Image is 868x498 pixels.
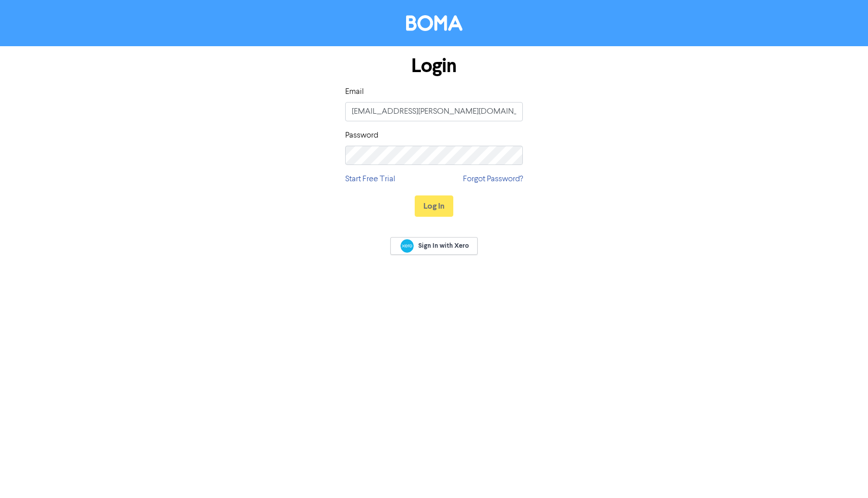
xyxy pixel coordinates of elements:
h1: Login [345,54,523,78]
img: Xero logo [400,239,414,253]
button: Log In [415,195,453,217]
a: Sign In with Xero [390,237,478,255]
img: BOMA Logo [406,15,462,31]
label: Password [345,129,378,142]
a: Start Free Trial [345,173,395,185]
label: Email [345,86,364,98]
span: Sign In with Xero [418,241,469,250]
a: Forgot Password? [463,173,523,185]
